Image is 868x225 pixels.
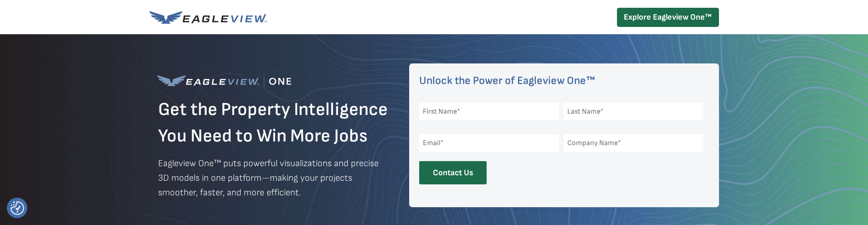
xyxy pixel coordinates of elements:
input: Email* [419,134,559,152]
input: Company Name* [564,134,704,152]
span: Unlock the Power of Eagleview One™ [419,74,595,87]
span: Eagleview One™ puts powerful visualizations and precise 3D models in one platform—making your pro... [158,158,379,198]
a: Explore Eagleview One™ [617,8,719,27]
img: Revisit consent button [10,201,24,215]
button: Consent Preferences [10,201,24,215]
input: Contact Us [419,161,487,184]
span: Get the Property Intelligence You Need to Win More Jobs [158,99,388,147]
strong: Explore Eagleview One™ [624,12,712,22]
input: First Name* [419,103,559,120]
input: Last Name* [564,103,704,120]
